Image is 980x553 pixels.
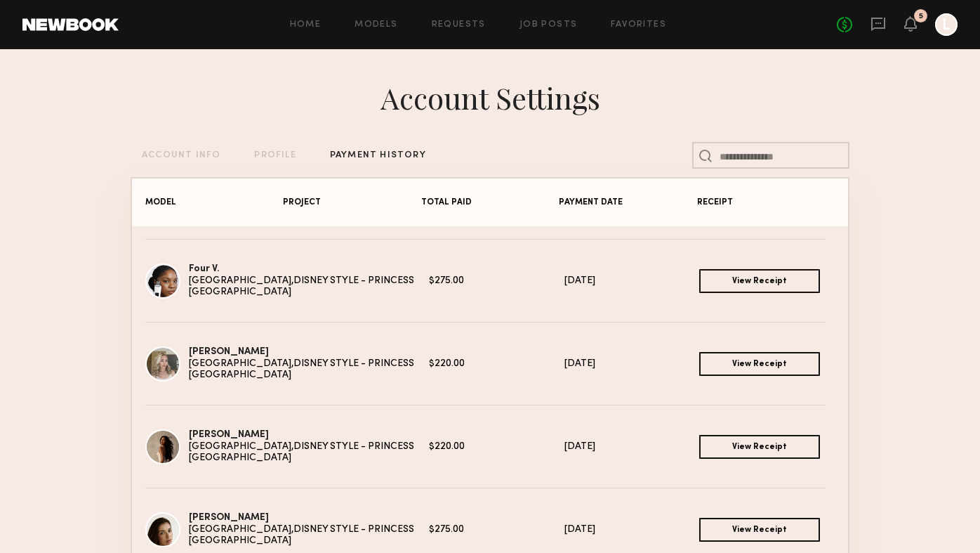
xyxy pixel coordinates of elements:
[189,347,269,356] a: [PERSON_NAME]
[699,269,820,293] a: View Receipt
[330,151,426,160] div: PAYMENT HISTORY
[559,198,696,207] div: PAYMENT DATE
[254,151,296,160] div: PROFILE
[432,20,486,30] a: Requests
[142,151,220,160] div: ACCOUNT INFO
[519,20,578,30] a: Job Posts
[429,275,564,287] div: $275.00
[564,441,700,453] div: [DATE]
[699,435,820,459] a: View Receipt
[697,198,835,207] div: RECEIPT
[429,441,564,453] div: $220.00
[293,441,429,453] div: DISNEY STYLE - PRINCESS
[145,346,180,382] img: Kateryna O.
[564,275,700,287] div: [DATE]
[189,430,269,439] a: [PERSON_NAME]
[145,264,180,299] img: Four V.
[564,524,700,536] div: [DATE]
[429,524,564,536] div: $275.00
[564,358,700,370] div: [DATE]
[290,20,322,30] a: Home
[189,358,293,382] div: [GEOGRAPHIC_DATA], [GEOGRAPHIC_DATA]
[293,358,429,370] div: DISNEY STYLE - PRINCESS
[189,441,293,465] div: [GEOGRAPHIC_DATA], [GEOGRAPHIC_DATA]
[935,13,958,36] a: L
[145,512,180,547] img: Jasmine G.
[355,20,397,30] a: Models
[189,275,293,299] div: [GEOGRAPHIC_DATA], [GEOGRAPHIC_DATA]
[189,524,293,548] div: [GEOGRAPHIC_DATA], [GEOGRAPHIC_DATA]
[293,275,429,287] div: DISNEY STYLE - PRINCESS
[189,264,220,273] a: Four V.
[380,78,600,117] div: Account Settings
[611,20,666,30] a: Favorites
[293,524,429,536] div: DISNEY STYLE - PRINCESS
[421,198,559,207] div: TOTAL PAID
[145,198,283,207] div: MODEL
[699,352,820,376] a: View Receipt
[283,198,421,207] div: PROJECT
[919,13,923,20] div: 5
[189,513,269,522] a: [PERSON_NAME]
[429,358,564,370] div: $220.00
[145,429,180,464] img: Dianna C.
[699,518,820,542] a: View Receipt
